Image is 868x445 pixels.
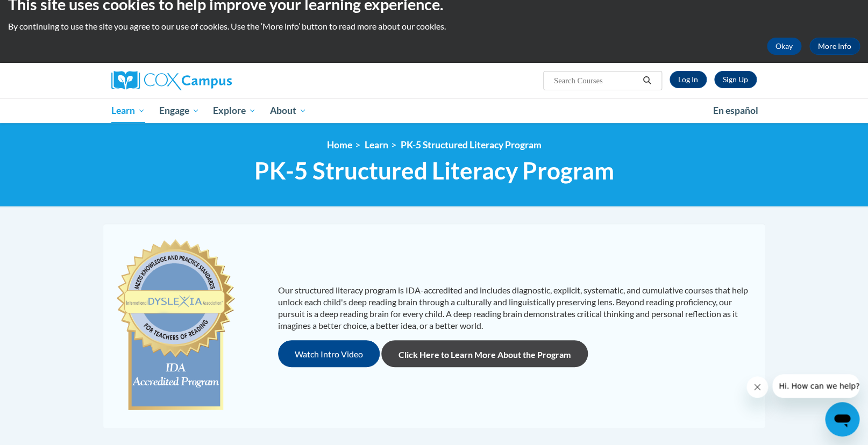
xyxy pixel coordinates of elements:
a: More Info [809,38,860,55]
button: Watch Intro Video [278,340,380,367]
a: En español [706,99,765,122]
a: Click Here to Learn More About the Program [381,340,588,367]
iframe: Close message [746,376,768,398]
a: Learn [365,139,388,150]
a: Engage [152,98,207,123]
input: Search Courses [553,74,639,87]
iframe: Message from company [772,374,859,398]
p: By continuing to use the site you agree to our use of cookies. Use the ‘More info’ button to read... [8,20,860,32]
span: PK-5 Structured Literacy Program [254,156,614,185]
span: Learn [111,104,145,117]
button: Okay [767,38,801,55]
span: En español [713,105,758,116]
p: Our structured literacy program is IDA-accredited and includes diagnostic, explicit, systematic, ... [278,284,754,332]
a: Explore [206,98,263,123]
span: About [270,104,307,117]
a: Log In [670,71,707,88]
a: Learn [104,98,152,123]
span: Engage [159,104,200,117]
img: Cox Campus [111,71,232,90]
a: PK-5 Structured Literacy Program [401,139,542,150]
img: c477cda6-e343-453b-bfce-d6f9e9818e1c.png [114,234,237,417]
a: Home [327,139,352,150]
button: Search [639,74,655,87]
div: Main menu [95,98,773,123]
iframe: Button to launch messaging window [825,402,859,436]
span: Explore [213,104,256,117]
a: About [263,98,314,123]
a: Register [714,71,757,88]
a: Cox Campus [111,71,316,90]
